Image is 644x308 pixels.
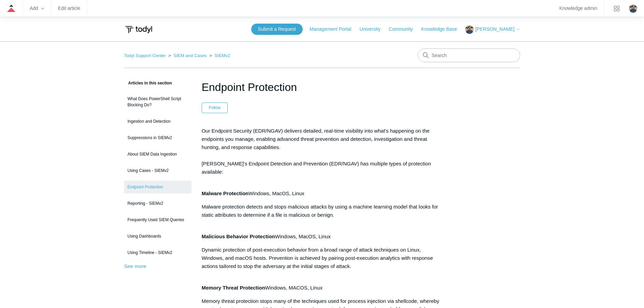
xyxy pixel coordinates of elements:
[202,103,228,113] button: Follow Article
[202,127,443,176] p: Our Endpoint Security (EDR/NGAV) delivers detailed, real-time visibility into what's happening on...
[202,285,265,291] strong: Memory Threat Protection
[58,6,80,10] a: Edit article
[202,189,443,198] div: Windows, MacOS, Linux
[124,213,191,226] a: Frequently Used SIEM Queries
[359,26,387,33] a: University
[202,190,249,196] strong: Malware Protection
[251,24,303,35] a: Submit a Request
[124,53,166,58] a: Todyl Support Center
[124,180,191,193] a: Endpoint Protection
[124,92,191,111] a: What Does PowerShell Script Blocking Do?
[167,53,208,58] li: SIEM and Cases
[124,131,191,144] a: Suppressions in SIEMv2
[124,230,191,243] a: Using Dashboards
[418,49,520,62] input: Search
[202,246,443,270] p: Dynamic protection of post-execution behavior from a broad range of attack techniques on Linux, W...
[124,164,191,177] a: Using Cases - SIEMv2
[124,246,191,259] a: Using Timeline - SIEMv2
[124,197,191,210] a: Reporting - SIEMv2
[629,4,637,13] zd-hc-trigger: Click your profile icon to open the profile menu
[389,26,420,33] a: Community
[629,4,637,13] img: user avatar
[173,53,207,58] a: SIEM and Cases
[202,203,443,219] p: Malware protection detects and stops malicious attacks by using a machine learning model that loo...
[202,233,275,239] strong: Malicious Behavior Protection
[202,79,443,95] h1: Endpoint Protection
[475,26,514,32] span: [PERSON_NAME]
[124,81,172,85] span: Articles in this section
[559,6,597,10] a: Knowledge admin
[465,25,520,34] button: [PERSON_NAME]
[30,6,44,10] zd-hc-trigger: Add
[202,284,443,292] div: Windows, MACOS, Linux
[310,26,358,33] a: Management Portal
[202,232,443,241] div: Windows, MacOS, Linux
[208,53,230,58] li: SIEMv2
[215,53,230,58] a: SIEMv2
[124,23,153,36] img: Todyl Support Center Help Center home page
[124,53,167,58] li: Todyl Support Center
[124,148,191,161] a: About SIEM Data Ingestion
[124,263,146,269] a: See more
[421,26,464,33] a: Knowledge Base
[124,115,191,128] a: Ingestion and Detection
